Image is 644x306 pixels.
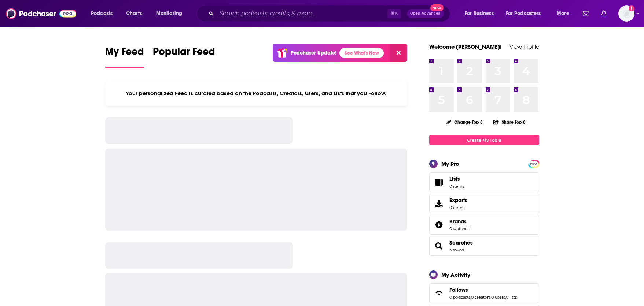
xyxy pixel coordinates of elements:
a: View Profile [509,43,539,50]
a: Brands [449,218,470,225]
a: Follows [449,287,517,293]
span: Open Advanced [410,12,441,15]
a: PRO [529,161,538,166]
span: Logged in as mdaniels [618,5,634,22]
a: My Feed [105,45,144,68]
a: Lists [429,172,539,192]
a: Show notifications dropdown [580,7,592,20]
div: Your personalized Feed is curated based on the Podcasts, Creators, Users, and Lists that you Follow. [105,81,408,106]
span: ⌘ K [387,9,401,18]
span: 0 items [449,205,467,210]
span: Follows [449,287,468,293]
span: Brands [449,218,467,225]
a: 0 watched [449,226,470,231]
a: Searches [432,241,446,251]
span: Lists [449,176,464,182]
span: Popular Feed [153,45,215,62]
button: open menu [552,8,578,19]
a: 0 lists [506,295,517,300]
button: Change Top 8 [442,117,487,127]
a: 3 saved [449,247,464,253]
span: Brands [429,215,539,235]
button: open menu [460,8,503,19]
div: Search podcasts, credits, & more... [203,5,457,22]
span: Monitoring [156,8,182,19]
button: open menu [151,8,192,19]
button: open menu [86,8,122,19]
input: Search podcasts, credits, & more... [217,8,387,19]
span: Searches [429,236,539,256]
img: Podchaser - Follow, Share and Rate Podcasts [6,7,76,20]
button: Share Top 8 [493,115,526,129]
img: User Profile [618,5,634,22]
a: See What's New [339,48,384,58]
p: Podchaser Update! [291,50,336,56]
button: open menu [501,8,552,19]
span: For Podcasters [506,8,541,19]
span: My Feed [105,45,144,62]
a: Create My Top 8 [429,135,539,145]
span: Exports [449,197,467,204]
span: PRO [529,161,538,167]
a: Exports [429,194,539,213]
span: Exports [432,198,446,209]
span: 0 items [449,184,464,189]
a: 0 users [491,295,505,300]
div: My Pro [441,160,459,167]
svg: Add a profile image [629,5,634,11]
a: Brands [432,220,446,230]
span: New [430,4,444,11]
a: Popular Feed [153,45,215,68]
button: Open AdvancedNew [407,9,444,18]
span: , [490,295,491,300]
a: Charts [121,8,146,19]
span: , [470,295,471,300]
span: Follows [429,283,539,303]
a: 0 podcasts [449,295,470,300]
span: Charts [126,8,142,19]
div: My Activity [441,271,470,278]
a: Searches [449,239,473,246]
a: Follows [432,288,446,298]
a: Welcome [PERSON_NAME]! [429,43,502,50]
span: Lists [449,176,460,182]
a: Show notifications dropdown [598,7,610,20]
span: Podcasts [91,8,113,19]
a: 0 creators [471,295,490,300]
span: Lists [432,177,446,187]
span: More [557,8,569,19]
span: For Business [465,8,494,19]
span: , [505,295,506,300]
button: Show profile menu [618,5,634,22]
